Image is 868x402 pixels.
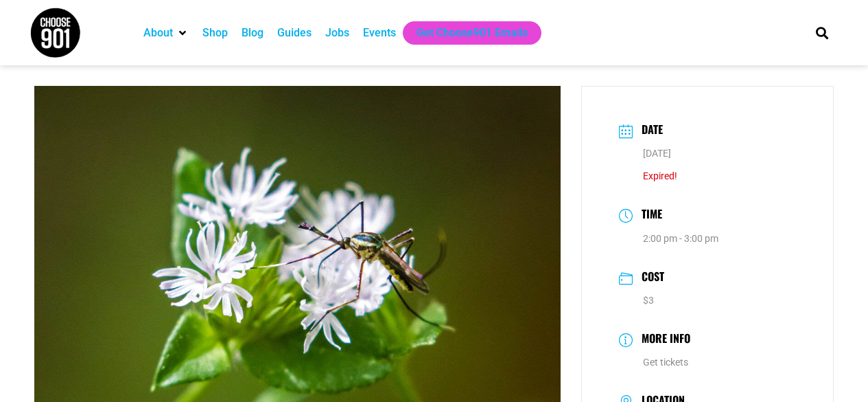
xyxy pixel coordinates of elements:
a: Blog [242,25,263,41]
a: Get Choose901 Emails [417,25,528,41]
span: Expired! [643,170,677,181]
nav: Main nav [137,21,793,45]
a: Guides [277,25,312,41]
abbr: 2:00 pm - 3:00 pm [643,233,718,244]
a: Get tickets [643,357,688,368]
a: Shop [202,25,228,41]
span: [DATE] [643,148,671,159]
div: Search [810,21,833,44]
a: About [143,25,173,41]
h3: More Info [635,330,690,350]
div: About [137,21,196,45]
a: Jobs [325,25,349,41]
h3: Cost [635,268,664,288]
dd: $3 [619,292,797,309]
h3: Time [635,205,662,225]
h3: Date [635,121,663,141]
a: Events [363,25,396,41]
